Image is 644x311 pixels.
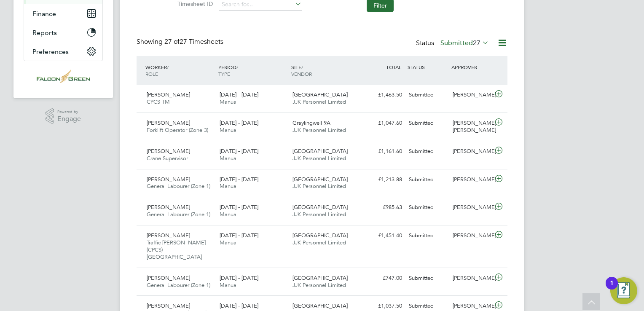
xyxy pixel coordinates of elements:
[147,126,208,134] span: Forklift Operator (Zone 3)
[24,23,102,42] button: Reports
[220,239,238,246] span: Manual
[362,229,405,243] div: £1,451.40
[449,59,493,75] div: APPROVER
[610,283,614,294] div: 1
[220,282,238,289] span: Manual
[405,88,449,102] div: Submitted
[220,126,238,134] span: Manual
[32,29,57,37] span: Reports
[167,64,169,70] span: /
[147,282,210,289] span: General Labourer (Zone 1)
[362,173,405,187] div: £1,213.88
[292,182,346,190] span: JJK Personnel Limited
[292,98,346,105] span: JJK Personnel Limited
[405,229,449,243] div: Submitted
[24,70,103,83] a: Go to home page
[32,48,69,56] span: Preferences
[147,119,190,126] span: [PERSON_NAME]
[57,115,81,123] span: Engage
[220,274,258,282] span: [DATE] - [DATE]
[216,59,289,81] div: PERIOD
[291,70,312,77] span: VENDOR
[473,39,480,47] span: 27
[46,108,81,124] a: Powered byEngage
[405,173,449,187] div: Submitted
[137,38,225,46] div: Showing
[449,271,493,285] div: [PERSON_NAME]
[220,204,258,211] span: [DATE] - [DATE]
[405,59,449,75] div: STATUS
[405,116,449,130] div: Submitted
[362,116,405,130] div: £1,047.60
[220,98,238,105] span: Manual
[449,173,493,187] div: [PERSON_NAME]
[292,147,348,155] span: [GEOGRAPHIC_DATA]
[143,59,216,81] div: WORKER
[220,182,238,190] span: Manual
[147,302,190,309] span: [PERSON_NAME]
[236,64,238,70] span: /
[147,211,210,218] span: General Labourer (Zone 1)
[147,274,190,282] span: [PERSON_NAME]
[362,88,405,102] div: £1,463.50
[386,64,401,70] span: TOTAL
[610,277,637,304] button: Open Resource Center, 1 new notification
[220,147,258,155] span: [DATE] - [DATE]
[289,59,362,81] div: SITE
[292,119,330,126] span: Graylingwell 9A
[147,176,190,183] span: [PERSON_NAME]
[416,38,491,49] div: Status
[362,145,405,158] div: £1,161.60
[292,211,346,218] span: JJK Personnel Limited
[145,70,158,77] span: ROLE
[24,4,102,23] button: Finance
[362,271,405,285] div: £747.00
[164,38,223,46] span: 27 Timesheets
[147,239,206,260] span: Traffic [PERSON_NAME] (CPCS) [GEOGRAPHIC_DATA]
[57,108,81,115] span: Powered by
[292,302,348,309] span: [GEOGRAPHIC_DATA]
[147,155,188,162] span: Crane Supervisor
[301,64,303,70] span: /
[147,232,190,239] span: [PERSON_NAME]
[449,116,493,137] div: [PERSON_NAME] [PERSON_NAME]
[449,145,493,158] div: [PERSON_NAME]
[440,39,489,47] label: Submitted
[147,182,210,190] span: General Labourer (Zone 1)
[147,147,190,155] span: [PERSON_NAME]
[449,229,493,243] div: [PERSON_NAME]
[292,204,348,211] span: [GEOGRAPHIC_DATA]
[220,232,258,239] span: [DATE] - [DATE]
[220,302,258,309] span: [DATE] - [DATE]
[405,271,449,285] div: Submitted
[292,282,346,289] span: JJK Personnel Limited
[220,211,238,218] span: Manual
[147,98,170,105] span: CPCS TM
[292,155,346,162] span: JJK Personnel Limited
[220,155,238,162] span: Manual
[37,70,90,83] img: falcongreen-logo-retina.png
[292,239,346,246] span: JJK Personnel Limited
[147,91,190,98] span: [PERSON_NAME]
[218,70,230,77] span: TYPE
[147,204,190,211] span: [PERSON_NAME]
[220,91,258,98] span: [DATE] - [DATE]
[32,10,56,18] span: Finance
[449,201,493,214] div: [PERSON_NAME]
[220,176,258,183] span: [DATE] - [DATE]
[405,145,449,158] div: Submitted
[24,42,102,61] button: Preferences
[292,126,346,134] span: JJK Personnel Limited
[362,201,405,214] div: £985.63
[164,38,180,46] span: 27 of
[292,274,348,282] span: [GEOGRAPHIC_DATA]
[292,176,348,183] span: [GEOGRAPHIC_DATA]
[220,119,258,126] span: [DATE] - [DATE]
[292,91,348,98] span: [GEOGRAPHIC_DATA]
[405,201,449,214] div: Submitted
[292,232,348,239] span: [GEOGRAPHIC_DATA]
[449,88,493,102] div: [PERSON_NAME]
